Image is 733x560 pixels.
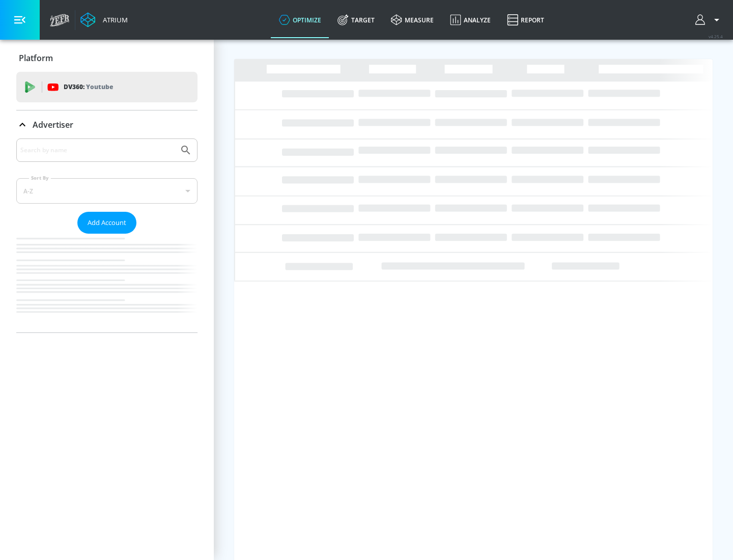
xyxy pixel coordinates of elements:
[16,72,198,102] div: DV360: Youtube
[19,52,53,64] p: Platform
[29,175,51,181] label: Sort By
[16,234,198,332] nav: list of Advertiser
[16,178,198,204] div: A-Z
[499,2,552,38] a: Report
[16,44,198,72] div: Platform
[16,110,198,139] div: Advertiser
[80,12,128,27] a: Atrium
[86,81,113,92] p: Youtube
[77,212,136,234] button: Add Account
[20,144,175,157] input: Search by name
[329,2,383,38] a: Target
[64,81,113,93] p: DV360:
[709,34,723,39] span: v 4.25.4
[442,2,499,38] a: Analyze
[16,138,198,332] div: Advertiser
[271,2,329,38] a: optimize
[383,2,442,38] a: measure
[99,15,128,24] div: Atrium
[33,119,73,130] p: Advertiser
[88,217,126,229] span: Add Account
